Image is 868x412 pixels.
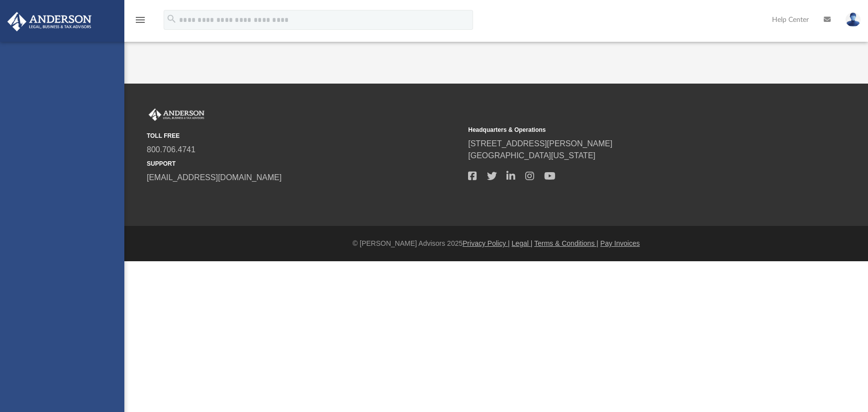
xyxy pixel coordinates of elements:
[468,125,782,134] small: Headquarters & Operations
[147,131,461,140] small: TOLL FREE
[468,139,612,148] a: [STREET_ADDRESS][PERSON_NAME]
[463,239,510,247] a: Privacy Policy |
[166,13,177,24] i: search
[134,14,146,26] i: menu
[534,239,598,247] a: Terms & Conditions |
[512,239,533,247] a: Legal |
[147,173,282,182] a: [EMAIL_ADDRESS][DOMAIN_NAME]
[600,239,640,247] a: Pay Invoices
[134,19,146,26] a: menu
[147,108,206,121] img: Anderson Advisors Platinum Portal
[124,238,868,249] div: © [PERSON_NAME] Advisors 2025
[846,12,861,27] img: User Pic
[147,145,195,154] a: 800.706.4741
[468,151,595,160] a: [GEOGRAPHIC_DATA][US_STATE]
[147,159,461,168] small: SUPPORT
[4,12,95,31] img: Anderson Advisors Platinum Portal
